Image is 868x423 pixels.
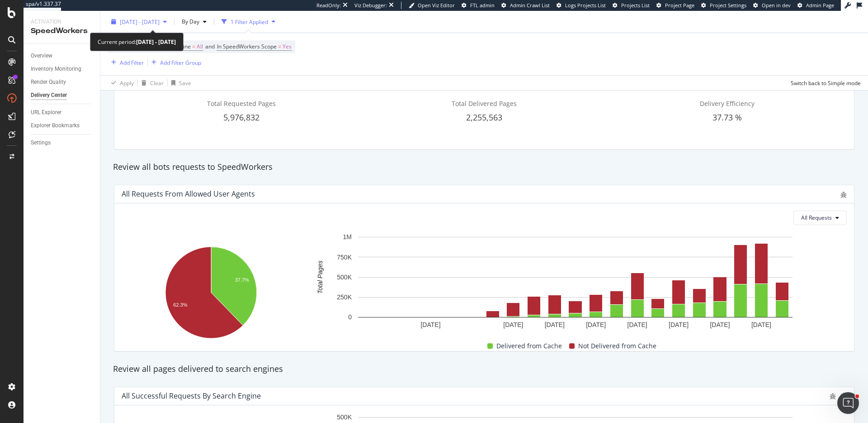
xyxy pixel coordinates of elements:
div: URL Explorer [31,108,61,117]
button: Clear [138,76,164,90]
div: bug [840,192,847,198]
span: [DATE] - [DATE] [120,18,160,25]
a: Project Settings [701,2,746,9]
text: 37.7% [235,277,249,283]
span: Projects List [621,2,650,9]
span: 5,976,832 [223,112,259,123]
button: 1 Filter Applied [218,14,279,29]
a: Open Viz Editor [409,2,455,9]
div: Viz Debugger: [354,2,387,9]
span: Open Viz Editor [418,2,455,9]
span: Project Settings [710,2,746,9]
text: 1M [343,233,352,240]
button: Switch back to Simple mode [787,76,861,90]
svg: A chart. [304,232,847,333]
button: Save [168,76,191,90]
div: Review all bots requests to SpeedWorkers [108,161,860,173]
span: Delivered from Cache [496,341,562,351]
text: Total Pages [316,260,324,293]
span: All Requests [801,214,832,221]
div: Inventory Monitoring [31,64,81,74]
text: 250K [337,293,352,301]
div: Save [179,79,191,87]
div: Settings [31,138,51,148]
span: By Day [178,18,199,25]
span: 2,255,563 [466,112,502,123]
text: [DATE] [545,321,565,328]
div: All Successful Requests by Search Engine [122,391,261,400]
span: FTL admin [470,2,495,9]
svg: A chart. [122,242,300,344]
text: 500K [337,413,352,421]
iframe: Intercom live chat [837,392,859,414]
div: ReadOnly: [316,2,341,9]
span: Total Delivered Pages [452,99,517,108]
div: Add Filter [120,58,144,66]
text: [DATE] [710,321,730,328]
div: Review all pages delivered to search engines [108,363,860,375]
span: Project Page [665,2,694,9]
span: = [278,43,281,50]
span: Logs Projects List [565,2,606,9]
a: Inventory Monitoring [31,64,94,74]
button: Add Filter Group [148,57,201,68]
span: Total Requested Pages [207,99,276,108]
a: Admin Page [797,2,834,9]
a: Project Page [656,2,694,9]
span: All [197,40,203,53]
a: Overview [31,51,94,61]
text: 750K [337,254,352,261]
span: Not Delivered from Cache [578,341,656,351]
span: Yes [283,40,292,53]
button: Apply [108,76,134,90]
a: URL Explorer [31,108,94,117]
text: [DATE] [503,321,523,328]
div: Current period: [98,37,176,47]
button: All Requests [793,211,847,225]
text: [DATE] [669,321,689,328]
a: Projects List [613,2,650,9]
div: Overview [31,51,52,61]
button: Add Filter [108,57,144,68]
div: 1 Filter Applied [231,18,268,25]
text: 500K [337,274,352,281]
span: = [192,43,195,50]
a: Logs Projects List [557,2,606,9]
span: Delivery Efficiency [700,99,755,108]
text: [DATE] [751,321,771,328]
div: Switch back to Simple mode [791,79,861,87]
div: Explorer Bookmarks [31,121,80,130]
div: Add Filter Group [160,58,201,66]
span: Admin Crawl List [510,2,550,9]
span: In SpeedWorkers Scope [217,43,277,50]
div: SpeedWorkers [31,26,93,36]
a: Render Quality [31,77,94,87]
div: Clear [150,79,164,87]
a: Delivery Center [31,91,94,100]
text: [DATE] [420,321,440,328]
a: Explorer Bookmarks [31,121,94,130]
text: [DATE] [586,321,606,328]
button: By Day [178,14,210,29]
span: and [205,43,215,50]
div: bug [830,393,836,399]
button: [DATE] - [DATE] [108,14,170,29]
a: Open in dev [753,2,791,9]
div: Apply [120,79,134,87]
div: All Requests from Allowed User Agents [122,189,255,198]
span: Open in dev [762,2,791,9]
div: Delivery Center [31,91,67,100]
a: Settings [31,138,94,148]
text: [DATE] [627,321,647,328]
b: [DATE] - [DATE] [136,38,176,46]
div: Render Quality [31,77,66,87]
a: FTL admin [462,2,495,9]
text: 62.3% [173,303,187,308]
div: Activation [31,18,93,26]
a: Admin Crawl List [501,2,550,9]
text: 0 [348,313,352,321]
span: 37.73 % [712,112,742,123]
span: Admin Page [806,2,834,9]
